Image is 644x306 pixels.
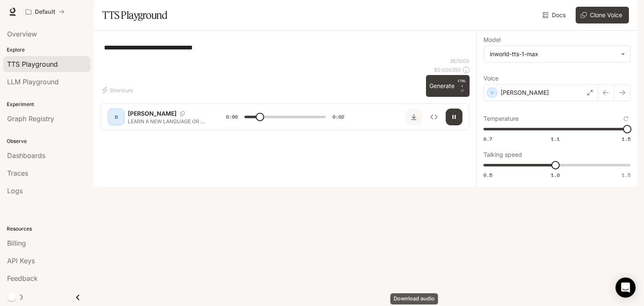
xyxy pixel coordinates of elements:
h1: TTS Playground [102,7,167,23]
div: Open Intercom Messenger [615,277,636,298]
p: Temperature [483,116,519,122]
button: Download audio [405,109,422,125]
a: Docs [541,7,569,23]
button: Copy Voice ID [177,111,188,116]
p: Model [483,37,501,43]
p: 35 / 1000 [450,57,470,65]
div: Download audio [390,293,438,305]
p: CTRL + [458,78,466,88]
div: D [109,110,123,124]
span: 0.5 [483,171,492,179]
div: inworld-tts-1-max [484,46,630,62]
p: Default [35,8,55,16]
p: LEARN A NEW LANGUAGE OR A NEW SKILL [128,118,206,125]
span: 1.5 [622,171,631,179]
span: 0:02 [332,113,344,121]
p: [PERSON_NAME] [128,109,177,118]
p: $ 0.000350 [434,66,461,73]
button: Clone Voice [576,7,629,23]
span: 1.0 [551,171,560,179]
span: 1.5 [622,135,631,143]
p: [PERSON_NAME] [501,88,549,97]
span: 0:00 [226,113,238,121]
p: Voice [483,75,499,81]
button: All workspaces [22,3,68,20]
button: GenerateCTRL +⏎ [426,75,470,97]
div: inworld-tts-1-max [490,50,617,58]
span: 1.1 [551,135,560,143]
p: ⏎ [458,78,466,93]
span: 0.7 [483,135,492,143]
button: Shortcuts [101,83,136,97]
p: Talking speed [483,152,522,158]
button: Reset to default [621,114,631,123]
button: Inspect [426,109,442,125]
